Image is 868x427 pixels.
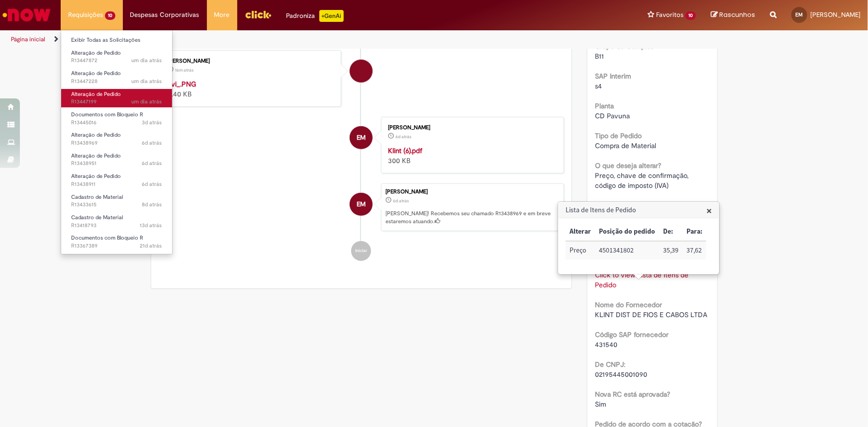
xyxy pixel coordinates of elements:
span: EM [357,126,366,150]
span: R13433615 [71,201,162,209]
span: R13438969 [71,139,162,147]
img: ServiceNow [1,5,52,25]
span: Cadastro de Material [71,214,123,221]
time: 26/08/2025 10:04:58 [132,78,162,85]
span: 10 [105,11,115,20]
span: 431540 [595,340,617,349]
li: Erika Mayane Oliveira Miranda [159,183,565,231]
span: 6d atrás [142,160,162,167]
b: Nome do Fornecedor [595,300,662,309]
span: R13447228 [71,78,162,85]
span: Alteração de Pedido [71,70,121,77]
b: Automação tratou [595,201,651,210]
time: 22/08/2025 10:14:49 [142,139,162,147]
span: um dia atrás [132,98,162,105]
div: [PERSON_NAME] [388,125,554,131]
a: Klint (6).pdf [388,146,422,155]
span: Requisições [68,10,103,20]
b: O que deseja alterar? [595,161,661,170]
span: × [706,204,712,217]
p: +GenAi [319,10,344,22]
span: Cadastro de Material [71,193,123,201]
th: Para: [682,223,706,241]
span: R13367389 [71,242,162,250]
ul: Requisições [61,30,173,255]
td: Para:: 37,62 [682,241,706,259]
th: Posição do pedido [595,223,659,241]
span: 6d atrás [395,134,411,140]
a: Aberto R13438969 : Alteração de Pedido [61,130,172,148]
span: B11 [595,52,604,61]
span: Alteração de Pedido [71,152,121,160]
a: Click to view Lista de Itens de Pedido [595,270,688,289]
a: Página inicial [11,35,45,43]
span: 6d atrás [393,198,409,204]
div: Fátima Aparecida Mendes Pedreira [350,60,373,83]
time: 14/08/2025 17:08:11 [140,222,162,229]
span: Sim [595,400,606,409]
b: Tipo de Pedido [595,131,642,140]
span: Alteração de Pedido [71,49,121,57]
span: 16m atrás [176,67,194,73]
time: 22/08/2025 10:14:47 [393,198,409,204]
span: R13445016 [71,119,162,127]
span: 8d atrás [142,201,162,208]
div: [PERSON_NAME] [168,58,334,64]
span: R13438951 [71,160,162,168]
div: Erika Mayane Oliveira Miranda [350,126,373,149]
span: Favoritos [656,10,683,20]
p: [PERSON_NAME]! Recebemos seu chamado R13438969 e em breve estaremos atuando. [386,210,559,225]
div: Lista de Itens de Pedido [558,201,720,275]
time: 22/08/2025 10:14:44 [395,134,411,140]
span: 6d atrás [142,139,162,147]
td: Alterar: Preço [566,241,595,259]
span: R13438911 [71,180,162,188]
span: 3d atrás [142,119,162,126]
a: Aberto R13438951 : Alteração de Pedido [61,151,172,169]
span: um dia atrás [132,57,162,64]
td: De:: 35,39 [659,241,682,259]
a: Aberto R13367389 : Documentos com Bloqueio R [61,233,172,251]
span: R13447199 [71,98,162,106]
ul: Trilhas de página [7,30,571,49]
b: Grupo de Compras [595,42,654,51]
td: Posição do pedido: 4501341802 [595,241,659,259]
div: Erika Mayane Oliveira Miranda [350,193,373,216]
span: 21d atrás [140,242,162,250]
a: Aberto R13438911 : Alteração de Pedido [61,171,172,189]
time: 26/08/2025 11:36:45 [132,57,162,64]
b: SAP Interim [595,72,631,81]
time: 22/08/2025 10:06:59 [142,180,162,188]
span: Rascunhos [719,10,755,19]
span: 6d atrás [142,180,162,188]
a: Aberto R13445016 : Documentos com Bloqueio R [61,109,172,128]
a: Rascunhos [711,10,755,20]
h3: Lista de Itens de Pedido [559,202,719,218]
span: EM [357,192,366,216]
span: R13418793 [71,222,162,230]
span: Documentos com Bloqueio R [71,234,143,242]
a: Aberto R13447228 : Alteração de Pedido [61,68,172,86]
span: Alteração de Pedido [71,90,121,98]
button: Close [706,205,712,216]
a: Exibir Todas as Solicitações [61,35,172,46]
span: 02195445001090 [595,370,647,379]
time: 25/08/2025 15:34:07 [142,119,162,126]
span: Compra de Material [595,141,656,150]
time: 26/08/2025 09:59:44 [132,98,162,105]
div: Padroniza [287,10,344,22]
a: Aberto R13433615 : Cadastro de Material [61,192,172,210]
b: Nova RC está aprovada? [595,390,670,399]
span: 10 [685,11,696,20]
span: EM [796,11,803,18]
span: Alteração de Pedido [71,172,121,180]
a: Aberto R13447872 : Alteração de Pedido [61,48,172,66]
img: click_logo_yellow_360x200.png [245,7,272,22]
span: R13447872 [71,57,162,65]
span: 13d atrás [140,222,162,229]
a: Evi_.PNG [168,80,196,88]
span: KLINT DIST DE FIOS E CABOS LTDA [595,310,707,319]
a: Aberto R13447199 : Alteração de Pedido [61,89,172,107]
time: 27/08/2025 16:48:49 [176,67,194,73]
th: De: [659,223,682,241]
